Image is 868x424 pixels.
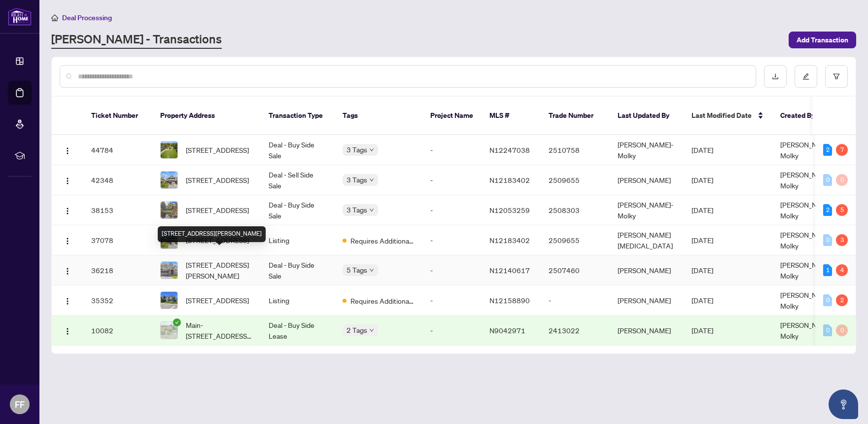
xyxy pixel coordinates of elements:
div: 0 [823,174,832,186]
a: [PERSON_NAME] - Transactions [51,31,222,49]
img: thumbnail-img [161,262,177,279]
td: - [422,195,482,225]
div: 0 [823,324,832,336]
span: [DATE] [692,145,713,154]
button: Logo [60,172,75,188]
span: [DATE] [692,176,713,184]
th: Trade Number [541,97,610,135]
th: Property Address [152,97,261,135]
td: Deal - Buy Side Lease [261,316,335,346]
img: thumbnail-img [161,172,177,188]
span: down [369,177,374,182]
button: Open asap [829,389,858,419]
td: [PERSON_NAME] [610,316,684,346]
td: 2507460 [541,255,610,285]
span: N12183402 [489,236,530,245]
button: Logo [60,292,75,308]
span: [PERSON_NAME]-Molky [780,290,836,310]
span: [STREET_ADDRESS] [186,175,249,185]
div: 0 [823,294,832,306]
button: Logo [60,232,75,248]
div: 0 [836,174,848,186]
img: thumbnail-img [161,322,177,339]
th: Project Name [422,97,482,135]
div: 5 [836,204,848,216]
span: 3 Tags [347,144,367,155]
span: Last Modified Date [692,110,752,121]
div: 1 [823,264,832,276]
span: N12053259 [489,206,530,214]
td: 2413022 [541,316,610,346]
div: 0 [836,324,848,336]
td: [PERSON_NAME]-Molky [610,195,684,225]
th: Transaction Type [261,97,335,135]
td: 44784 [83,135,152,165]
span: 5 Tags [347,264,367,276]
img: Logo [64,327,71,335]
span: 2 Tags [347,324,367,336]
td: 2508303 [541,195,610,225]
div: 2 [823,144,832,156]
span: down [369,268,374,273]
span: download [772,73,779,80]
button: Logo [60,202,75,218]
span: N9042971 [489,326,525,335]
img: thumbnail-img [161,292,177,309]
span: down [369,147,374,152]
td: Deal - Buy Side Sale [261,255,335,285]
div: 3 [836,234,848,246]
span: 3 Tags [347,204,367,215]
div: 0 [823,234,832,246]
img: Logo [64,267,71,275]
div: 2 [836,294,848,306]
img: Logo [64,297,71,305]
td: [PERSON_NAME]-Molky [610,135,684,165]
td: Listing [261,225,335,255]
span: [DATE] [692,326,713,335]
div: [STREET_ADDRESS][PERSON_NAME] [158,226,266,242]
td: 35352 [83,285,152,316]
span: [PERSON_NAME]-Molky [780,200,836,220]
td: 2510758 [541,135,610,165]
td: - [422,225,482,255]
td: 2509655 [541,225,610,255]
span: Add Transaction [797,32,848,48]
span: [STREET_ADDRESS][PERSON_NAME] [186,259,253,281]
td: 36218 [83,255,152,285]
span: down [369,328,374,333]
button: filter [825,65,848,88]
span: [PERSON_NAME]-Molky [780,230,836,250]
td: [PERSON_NAME][MEDICAL_DATA] [610,225,684,255]
td: 38153 [83,195,152,225]
span: N12140617 [489,266,530,275]
span: Main-[STREET_ADDRESS][PERSON_NAME][PERSON_NAME][PERSON_NAME] [186,319,253,341]
div: 2 [823,204,832,216]
span: edit [802,73,809,80]
td: 2509655 [541,165,610,195]
button: Logo [60,322,75,338]
span: Requires Additional Docs [350,235,415,246]
span: check-circle [173,318,181,326]
span: [DATE] [692,236,713,245]
button: Add Transaction [789,32,856,48]
td: [PERSON_NAME] [610,285,684,316]
span: [STREET_ADDRESS] [186,295,249,306]
img: logo [8,7,32,26]
img: Logo [64,147,71,155]
button: download [764,65,787,88]
td: Deal - Sell Side Sale [261,165,335,195]
th: Ticket Number [83,97,152,135]
td: Listing [261,285,335,316]
span: [PERSON_NAME]-Molky [780,260,836,280]
td: 37078 [83,225,152,255]
span: home [51,14,58,21]
span: filter [833,73,840,80]
td: - [422,135,482,165]
th: Last Modified Date [684,97,772,135]
div: 4 [836,264,848,276]
td: - [422,165,482,195]
span: [PERSON_NAME]-Molky [780,320,836,340]
button: Logo [60,262,75,278]
span: [DATE] [692,266,713,275]
span: FF [15,397,25,411]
